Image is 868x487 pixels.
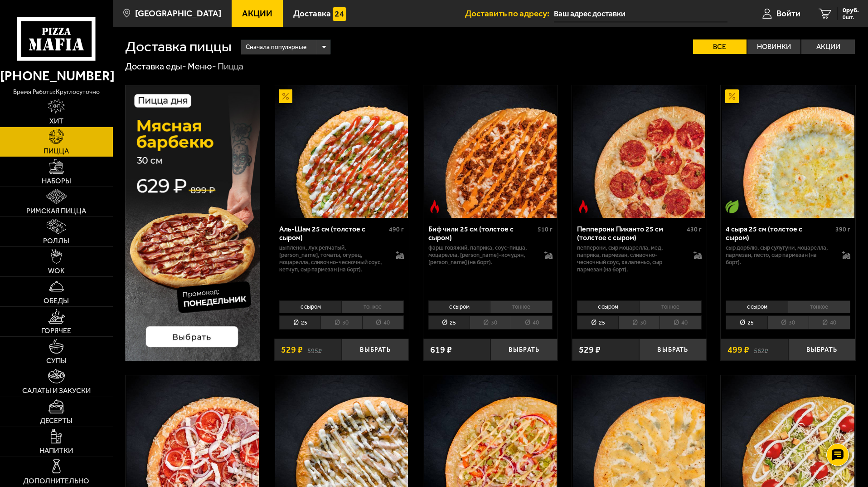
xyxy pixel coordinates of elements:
li: 25 [577,315,618,330]
img: Острое блюдо [428,200,441,213]
li: 40 [659,315,701,330]
img: Акционный [725,89,739,103]
p: сыр дорблю, сыр сулугуни, моцарелла, пармезан, песто, сыр пармезан (на борт). [726,244,833,266]
li: 25 [726,315,767,330]
span: Салаты и закуски [22,387,91,394]
div: Биф чили 25 см (толстое с сыром) [428,225,536,242]
li: 40 [362,315,404,330]
span: Напитки [39,447,73,454]
span: Хит [49,118,63,125]
input: Ваш адрес доставки [554,5,727,22]
span: Дополнительно [23,477,89,485]
img: Аль-Шам 25 см (толстое с сыром) [275,85,407,218]
span: Сначала популярные [246,39,306,56]
a: Острое блюдоПепперони Пиканто 25 см (толстое с сыром) [572,85,707,218]
a: Острое блюдоБиф чили 25 см (толстое с сыром) [423,85,558,218]
span: Доставить по адресу: [465,9,554,18]
span: Римская пицца [26,207,86,215]
span: 390 г [835,226,850,233]
span: Горячее [41,327,71,335]
span: Десерты [40,417,73,424]
p: фарш говяжий, паприка, соус-пицца, моцарелла, [PERSON_NAME]-кочудян, [PERSON_NAME] (на борт). [428,244,536,266]
li: с сыром [428,300,490,313]
button: Выбрать [639,339,706,361]
li: 30 [470,315,511,330]
img: Вегетарианское блюдо [725,200,739,213]
div: Аль-Шам 25 см (толстое с сыром) [279,225,387,242]
li: с сыром [726,300,788,313]
span: Акции [242,9,272,18]
h1: Доставка пиццы [125,39,232,54]
li: 30 [618,315,659,330]
span: Пицца [44,148,69,155]
li: 30 [767,315,809,330]
a: АкционныйАль-Шам 25 см (толстое с сыром) [274,85,409,218]
div: 4 сыра 25 см (толстое с сыром) [726,225,833,242]
div: Пепперони Пиканто 25 см (толстое с сыром) [577,225,684,242]
span: Роллы [43,237,69,245]
li: 40 [809,315,850,330]
s: 562 ₽ [754,345,768,354]
span: Войти [776,9,800,18]
p: пепперони, сыр Моцарелла, мед, паприка, пармезан, сливочно-чесночный соус, халапеньо, сыр пармеза... [577,244,684,273]
a: Меню- [188,61,216,72]
li: с сыром [577,300,639,313]
span: 0 руб. [843,7,859,14]
img: 4 сыра 25 см (толстое с сыром) [722,85,854,218]
span: 619 ₽ [430,345,452,354]
li: тонкое [788,300,850,313]
span: 499 ₽ [727,345,749,354]
li: 40 [511,315,553,330]
a: АкционныйВегетарианское блюдо4 сыра 25 см (толстое с сыром) [721,85,855,218]
span: Наборы [42,177,71,185]
li: 30 [320,315,362,330]
img: Биф чили 25 см (толстое с сыром) [424,85,557,218]
li: тонкое [639,300,702,313]
div: Пицца [218,61,243,73]
label: Новинки [747,39,801,54]
span: 529 ₽ [281,345,303,354]
p: цыпленок, лук репчатый, [PERSON_NAME], томаты, огурец, моцарелла, сливочно-чесночный соус, кетчуп... [279,244,387,273]
li: тонкое [490,300,553,313]
li: 25 [279,315,320,330]
img: Острое блюдо [577,200,590,213]
button: Выбрать [490,339,558,361]
span: 430 г [687,226,702,233]
li: тонкое [341,300,404,313]
button: Выбрать [788,339,855,361]
span: Супы [46,357,67,364]
span: 490 г [389,226,404,233]
li: 25 [428,315,470,330]
button: Выбрать [342,339,409,361]
img: Пепперони Пиканто 25 см (толстое с сыром) [573,85,705,218]
span: Доставка [293,9,331,18]
span: [GEOGRAPHIC_DATA] [135,9,221,18]
span: 510 г [538,226,553,233]
li: с сыром [279,300,341,313]
span: 529 ₽ [579,345,601,354]
label: Все [693,39,747,54]
img: 15daf4d41897b9f0e9f617042186c801.svg [333,7,346,21]
a: Доставка еды- [125,61,186,72]
span: 0 шт. [843,15,859,20]
s: 595 ₽ [307,345,322,354]
span: WOK [48,267,65,275]
label: Акции [801,39,855,54]
img: Акционный [279,89,292,103]
span: Обеды [44,297,69,305]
